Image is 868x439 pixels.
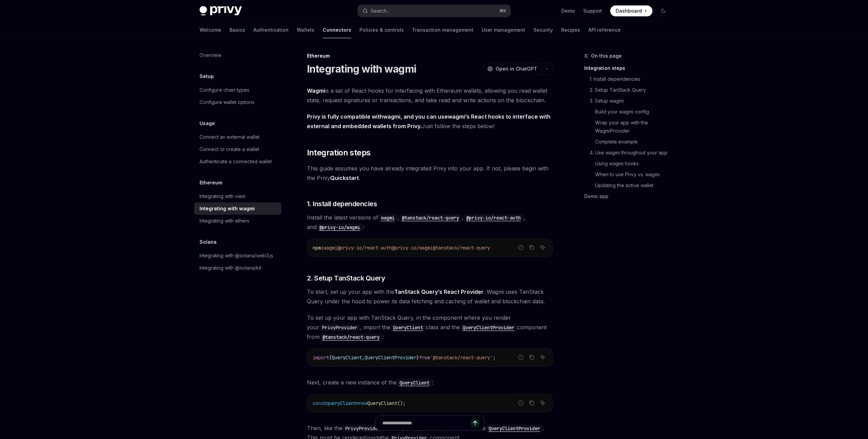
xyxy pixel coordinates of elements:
a: User management [482,22,525,38]
span: } [416,354,419,361]
a: Quickstart [330,175,359,182]
span: @tanstack/react-query [433,245,490,251]
h5: Setup [200,72,214,80]
span: On this page [591,52,622,60]
a: Connect an external wallet [194,131,281,143]
button: Report incorrect code [516,353,525,362]
a: wagmi [378,214,397,221]
span: import [313,354,329,361]
code: QueryClient [397,379,432,387]
a: Security [533,22,553,38]
span: new [359,400,367,406]
span: This guide assumes you have already integrated Privy into your app. If not, please begin with the... [307,164,553,183]
a: @privy-io/wagmi [317,224,363,230]
h5: Solana [200,238,217,246]
code: @privy-io/wagmi [317,224,363,231]
div: Ethereum [307,52,553,59]
span: i [321,245,324,251]
a: Wrap your app with the WagmiProvider [584,117,674,136]
div: Integrating with @solana/kit [200,264,261,272]
img: dark logo [200,6,242,16]
button: Open in ChatGPT [483,63,541,75]
a: Integrating with @solana/kit [194,262,281,274]
span: @privy-io/react-auth [337,245,392,251]
a: Configure wallet options [194,96,281,108]
code: wagmi [378,214,397,222]
span: 1. Install dependencies [307,199,377,209]
a: wagmi [383,113,400,120]
span: @privy-io/wagmi [392,245,433,251]
div: Connect or create a wallet [200,145,259,153]
span: Next, create a new instance of the : [307,378,553,387]
code: @privy-io/react-auth [464,214,524,222]
div: Search... [371,7,390,15]
a: 3. Setup wagmi [584,95,674,106]
a: API reference [588,22,621,38]
code: PrivyProvider [319,324,360,331]
button: Ask AI [538,353,547,362]
button: Copy the contents from the code block [527,353,536,362]
button: Report incorrect code [516,243,525,252]
a: Updating the active wallet [584,180,674,191]
a: Overview [194,49,281,61]
a: QueryClient [390,324,426,331]
span: Dashboard [616,7,642,14]
span: queryClient [326,400,356,406]
code: @tanstack/react-query [320,333,382,341]
div: Overview [200,51,221,59]
a: Build your wagmi config [584,106,674,117]
button: Ask AI [538,398,547,407]
a: Complete example [584,136,674,147]
div: Integrating with @solana/web3.js [200,252,273,260]
span: Integration steps [307,147,371,158]
a: Support [583,7,602,14]
a: TanStack Query’s React Provider [394,288,484,296]
a: @tanstack/react-query [320,333,382,340]
span: ; [493,354,496,361]
span: , [362,354,365,361]
button: Copy the contents from the code block [527,398,536,407]
button: Ask AI [538,243,547,252]
button: Report incorrect code [516,398,525,407]
div: Configure chain types [200,86,249,94]
span: is a set of React hooks for interfacing with Ethereum wallets, allowing you read wallet state, re... [307,86,553,105]
span: Install the latest versions of , , , and : [307,213,553,232]
code: @tanstack/react-query [399,214,462,222]
a: Demo app [584,191,674,202]
a: Connect or create a wallet [194,143,281,155]
span: from [419,354,430,361]
a: QueryClient [397,379,432,386]
a: 1. Install dependencies [584,74,674,85]
h1: Integrating with wagmi [307,63,416,75]
a: Demo [561,7,575,14]
a: 4. Use wagmi throughout your app [584,147,674,158]
a: 2. Setup TanStack Query [584,85,674,95]
button: Copy the contents from the code block [527,243,536,252]
a: Integrating with ethers [194,215,281,227]
div: Connect an external wallet [200,133,260,141]
a: Recipes [561,22,580,38]
a: Connectors [323,22,351,38]
span: QueryClient [367,400,397,406]
code: QueryClientProvider [460,324,517,331]
a: Integrating with @solana/web3.js [194,249,281,262]
a: Dashboard [610,5,652,16]
a: @privy-io/react-auth [464,214,524,221]
code: QueryClient [390,324,426,331]
a: @tanstack/react-query [399,214,462,221]
a: Wallets [297,22,314,38]
input: Ask a question... [382,415,470,430]
span: npm [313,245,321,251]
a: Using wagmi hooks [584,158,674,169]
span: QueryClient [332,354,362,361]
div: Integrating with viem [200,192,246,200]
a: Configure chain types [194,84,281,96]
a: Welcome [200,22,221,38]
span: { [329,354,332,361]
a: Wagmi [307,87,325,94]
div: Configure wallet options [200,98,254,106]
span: 2. Setup TanStack Query [307,273,385,283]
a: Transaction management [412,22,473,38]
a: When to use Privy vs. wagmi [584,169,674,180]
a: Integration steps [584,63,674,74]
